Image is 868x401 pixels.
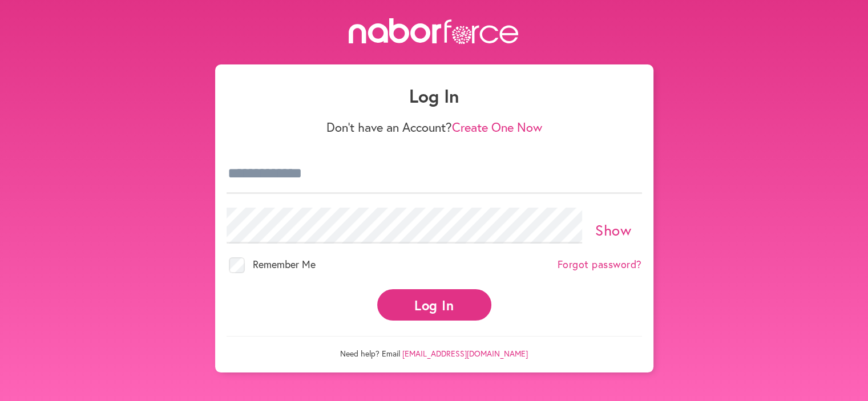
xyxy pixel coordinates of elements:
[595,220,631,240] a: Show
[253,257,316,271] span: Remember Me
[227,336,642,359] p: Need help? Email
[227,85,642,107] h1: Log In
[402,348,528,359] a: [EMAIL_ADDRESS][DOMAIN_NAME]
[377,289,491,321] button: Log In
[558,258,642,271] a: Forgot password?
[452,119,542,135] a: Create One Now
[227,120,642,135] p: Don't have an Account?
